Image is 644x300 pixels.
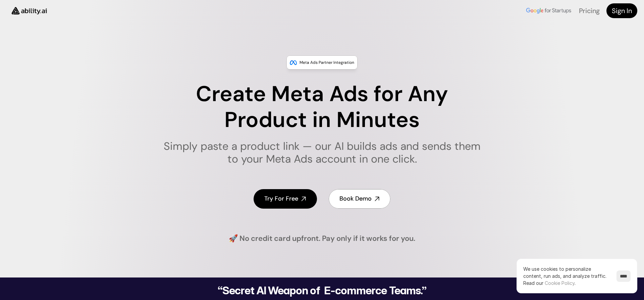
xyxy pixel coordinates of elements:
[523,280,576,286] span: Read our .
[523,265,610,287] p: We use cookies to personalize content, run ads, and analyze traffic.
[229,233,415,244] h4: 🚀 No credit card upfront. Pay only if it works for you.
[159,140,485,166] h1: Simply paste a product link — our AI builds ads and sends them to your Meta Ads account in one cl...
[612,6,632,15] h4: Sign In
[201,285,443,296] h2: “Secret AI Weapon of E-commerce Teams.”
[606,3,637,18] a: Sign In
[300,59,354,66] p: Meta Ads Partner Integration
[264,195,298,203] h4: Try For Free
[329,189,390,208] a: Book Demo
[254,189,317,208] a: Try For Free
[339,195,372,203] h4: Book Demo
[545,280,575,286] a: Cookie Policy
[159,81,485,133] h1: Create Meta Ads for Any Product in Minutes
[579,6,600,15] a: Pricing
